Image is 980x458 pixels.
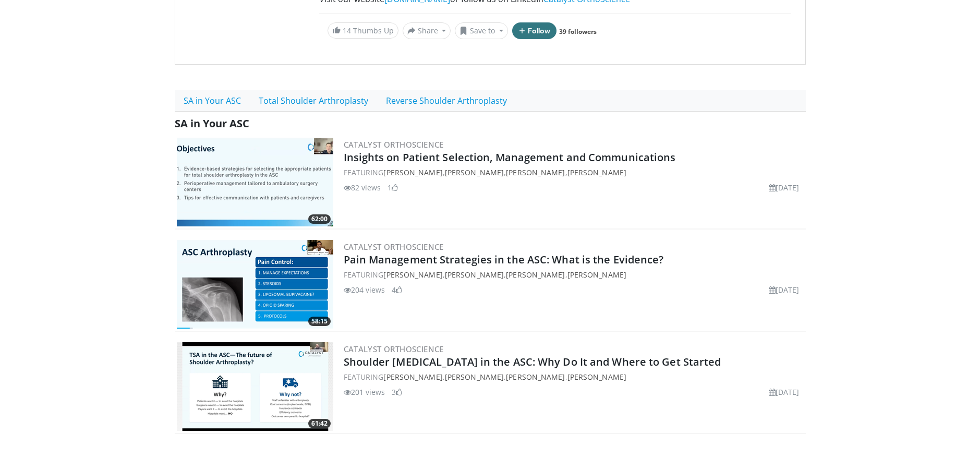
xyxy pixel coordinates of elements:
[506,270,565,280] a: [PERSON_NAME]
[512,22,557,39] button: Follow
[344,387,385,397] li: 201 views
[344,242,444,252] a: Catalyst OrthoScience
[567,372,626,382] a: [PERSON_NAME]
[383,372,442,382] a: [PERSON_NAME]
[328,22,398,39] a: 14 Thumbs Up
[383,270,442,280] a: [PERSON_NAME]
[445,167,504,177] a: [PERSON_NAME]
[177,138,333,226] img: e3a12e0b-2f3e-4962-b247-81f8500edd3b.png.300x170_q85_crop-smart_upscale.png
[392,387,402,397] li: 3
[559,27,597,36] a: 39 followers
[177,342,333,431] img: e3e8da5b-61a6-43c1-9175-37f786a048ee.png.300x170_q85_crop-smart_upscale.png
[388,182,398,193] li: 1
[403,22,451,39] button: Share
[177,240,333,329] a: 58:15
[392,284,402,295] li: 4
[769,387,800,397] li: [DATE]
[177,240,333,329] img: 6eef9efa-bda5-4f7a-b7df-8a9efa65c265.png.300x170_q85_crop-smart_upscale.png
[344,252,664,267] a: Pain Management Strategies in the ASC: What is the Evidence?
[377,90,516,112] a: Reverse Shoulder Arthroplasty
[344,284,385,295] li: 204 views
[175,116,249,130] span: SA in Your ASC
[344,150,676,164] a: Insights on Patient Selection, Management and Communications
[308,214,331,224] span: 62:00
[308,317,331,326] span: 58:15
[455,22,508,39] button: Save to
[344,355,721,369] a: Shoulder [MEDICAL_DATA] in the ASC: Why Do It and Where to Get Started
[769,182,800,193] li: [DATE]
[177,138,333,226] a: 62:00
[344,167,804,178] div: FEATURING , , ,
[344,344,444,354] a: Catalyst OrthoScience
[506,372,565,382] a: [PERSON_NAME]
[769,284,800,295] li: [DATE]
[383,167,442,177] a: [PERSON_NAME]
[567,270,626,280] a: [PERSON_NAME]
[308,419,331,428] span: 61:42
[177,342,333,431] a: 61:42
[445,372,504,382] a: [PERSON_NAME]
[344,269,804,280] div: FEATURING , , ,
[506,167,565,177] a: [PERSON_NAME]
[343,26,351,35] span: 14
[250,90,377,112] a: Total Shoulder Arthroplasty
[344,182,381,193] li: 82 views
[344,139,444,150] a: Catalyst OrthoScience
[175,90,250,112] a: SA in Your ASC
[567,167,626,177] a: [PERSON_NAME]
[445,270,504,280] a: [PERSON_NAME]
[344,371,804,382] div: FEATURING , , ,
